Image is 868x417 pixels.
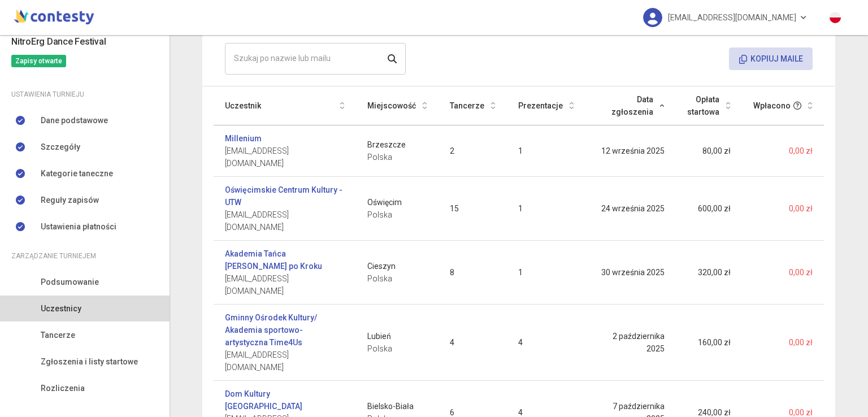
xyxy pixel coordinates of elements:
td: 1 [507,241,585,305]
td: 15 [439,177,507,241]
td: 0,00 zł [742,177,824,241]
th: Prezentacje [507,86,585,125]
th: Miejscowość [356,86,439,125]
span: Polska [367,151,427,163]
a: Oświęcimskie Centrum Kultury - UTW [225,184,345,208]
td: 1 [507,125,585,177]
span: Polska [367,208,427,221]
span: Reguły zapisów [41,194,99,206]
span: Zapisy otwarte [11,55,66,67]
td: 0,00 zł [742,305,824,381]
td: 12 września 2025 [585,125,676,177]
td: 8 [439,241,507,305]
th: Data zgłoszenia [585,86,676,125]
span: Cieszyn [367,260,427,272]
span: Dane podstawowe [41,114,108,127]
span: Bielsko-Biała [367,400,427,412]
span: [EMAIL_ADDRESS][DOMAIN_NAME] [668,6,796,29]
span: Zarządzanie turniejem [11,250,96,262]
span: [EMAIL_ADDRESS][DOMAIN_NAME] [225,349,345,373]
span: Szczegóły [41,141,80,153]
td: 30 września 2025 [585,241,676,305]
th: Uczestnik [214,86,356,125]
span: Podsumowanie [41,276,99,288]
span: Lubień [367,330,427,342]
td: 2 [439,125,507,177]
span: Brzeszcze [367,138,427,151]
a: Akademia Tańca [PERSON_NAME] po Kroku [225,247,345,272]
span: [EMAIL_ADDRESS][DOMAIN_NAME] [225,145,345,170]
td: 1 [507,177,585,241]
td: 0,00 zł [742,125,824,177]
button: Kopiuj maile [729,47,813,70]
a: Millenium [225,132,262,145]
a: Dom Kultury [GEOGRAPHIC_DATA] [225,388,345,412]
td: 160,00 zł [676,305,742,381]
td: 0,00 zł [742,241,824,305]
span: Kategorie taneczne [41,167,113,180]
td: 4 [507,305,585,381]
span: Tancerze [41,329,75,341]
span: Uczestnicy [41,302,81,315]
td: 80,00 zł [676,125,742,177]
th: Tancerze [439,86,507,125]
td: 24 września 2025 [585,177,676,241]
td: 4 [439,305,507,381]
span: Rozliczenia [41,382,85,394]
h6: NitroErg Dance Festival [11,34,158,49]
div: Ustawienia turnieju [11,88,158,101]
a: Gminny Ośrodek Kultury/ Akademia sportowo-artystyczna Time4Us [225,311,345,349]
td: 320,00 zł [676,241,742,305]
span: Polska [367,272,427,285]
th: Opłata startowa [676,86,742,125]
span: Wpłacono [753,99,791,112]
span: [EMAIL_ADDRESS][DOMAIN_NAME] [225,208,345,233]
span: Oświęcim [367,196,427,208]
span: Polska [367,342,427,355]
span: Zgłoszenia i listy startowe [41,355,138,368]
span: Ustawienia płatności [41,220,116,233]
span: [EMAIL_ADDRESS][DOMAIN_NAME] [225,272,345,297]
td: 600,00 zł [676,177,742,241]
td: 2 października 2025 [585,305,676,381]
